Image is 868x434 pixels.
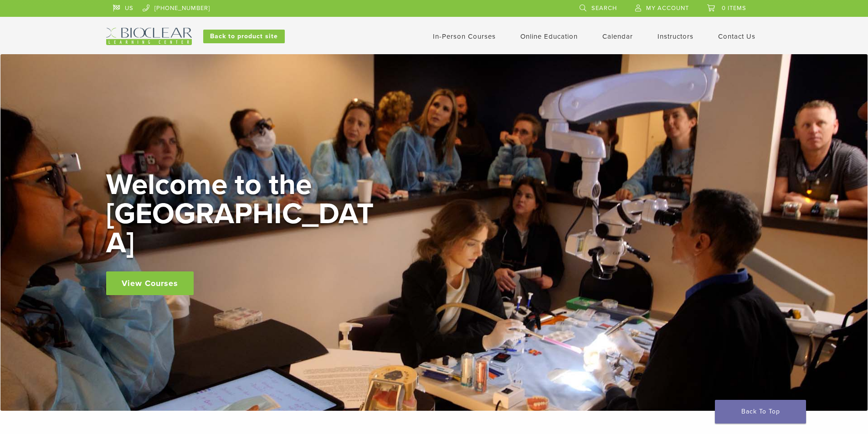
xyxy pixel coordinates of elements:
[715,400,806,424] a: Back To Top
[520,32,578,41] a: Online Education
[106,28,192,45] img: Bioclear
[657,32,693,41] a: Instructors
[646,5,689,12] span: My Account
[602,32,633,41] a: Calendar
[722,5,746,12] span: 0 items
[106,170,380,258] h2: Welcome to the [GEOGRAPHIC_DATA]
[203,30,285,43] a: Back to product site
[718,32,755,41] a: Contact Us
[106,271,194,295] a: View Courses
[591,5,617,12] span: Search
[433,32,496,41] a: In-Person Courses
